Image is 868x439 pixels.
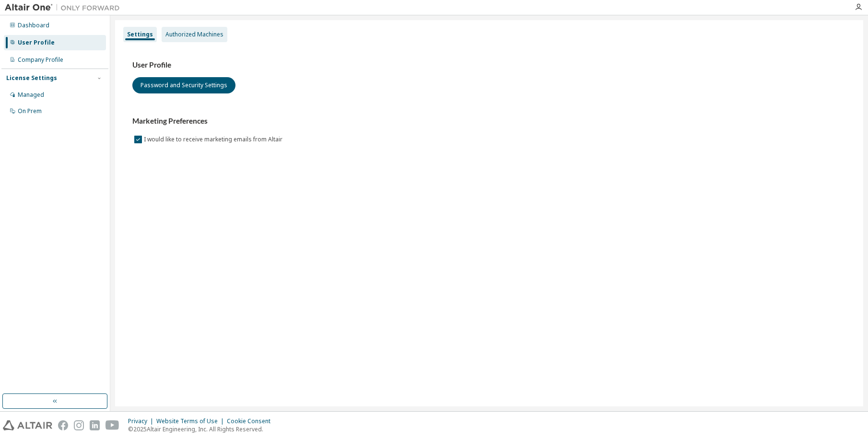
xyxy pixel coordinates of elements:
img: altair_logo.svg [3,420,52,430]
div: Settings [127,31,153,38]
button: Password and Security Settings [132,77,235,93]
label: I would like to receive marketing emails from Altair [144,134,284,145]
img: linkedin.svg [90,420,100,430]
p: © 2025 Altair Engineering, Inc. All Rights Reserved. [128,425,276,433]
div: Company Profile [18,56,63,64]
div: On Prem [18,107,42,115]
div: Website Terms of Use [156,417,227,425]
div: License Settings [6,74,57,82]
img: instagram.svg [74,420,84,430]
div: User Profile [18,39,55,46]
h3: User Profile [132,60,846,70]
img: facebook.svg [58,420,68,430]
h3: Marketing Preferences [132,116,846,126]
div: Managed [18,91,44,99]
div: Dashboard [18,22,49,29]
img: Altair One [5,3,125,12]
img: youtube.svg [106,420,119,430]
div: Privacy [128,417,156,425]
div: Cookie Consent [227,417,276,425]
div: Authorized Machines [165,31,223,38]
